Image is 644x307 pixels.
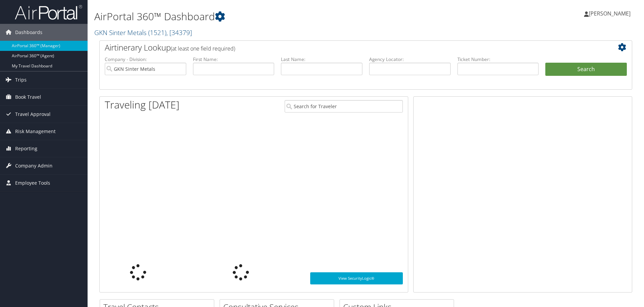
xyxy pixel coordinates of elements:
[310,272,403,284] a: View SecurityLogic®
[193,56,275,63] label: First Name:
[589,10,631,17] span: [PERSON_NAME]
[15,175,50,191] span: Employee Tools
[105,42,582,53] h2: Airtinerary Lookup
[281,56,362,63] label: Last Name:
[171,45,235,52] span: (at least one field required)
[105,56,186,63] label: Company - Division:
[148,28,166,37] span: ( 1521 )
[15,89,41,105] span: Book Travel
[15,4,82,20] img: airportal-logo.png
[584,3,637,24] a: [PERSON_NAME]
[94,28,192,37] a: GKN Sinter Metals
[15,157,53,174] span: Company Admin
[166,28,192,37] span: , [ 34379 ]
[369,56,451,63] label: Agency Locator:
[15,106,51,123] span: Travel Approval
[545,63,627,76] button: Search
[285,100,403,113] input: Search for Traveler
[15,123,56,140] span: Risk Management
[105,98,180,112] h1: Traveling [DATE]
[15,24,42,41] span: Dashboards
[15,140,37,157] span: Reporting
[15,71,27,88] span: Trips
[94,9,456,24] h1: AirPortal 360™ Dashboard
[457,56,539,63] label: Ticket Number:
